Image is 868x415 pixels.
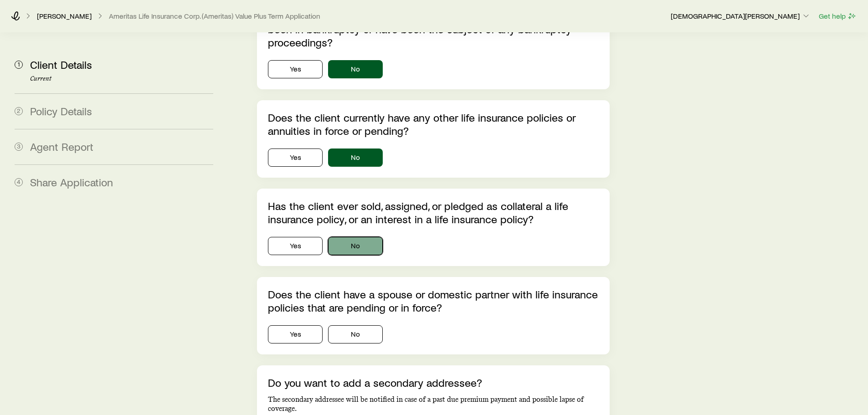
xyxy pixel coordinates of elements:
button: Yes [268,237,323,255]
p: The secondary addressee will be notified in case of a past due premium payment and possible lapse... [268,395,598,413]
label: Has the client ever sold, assigned, or pledged as collateral a life insurance policy, or an inter... [268,199,568,225]
button: Get help [818,11,857,21]
button: Yes [268,325,323,343]
button: Yes [268,149,323,167]
button: No [328,325,383,343]
span: Agent Report [30,140,93,153]
div: hasSoldLifeInsurance.value [268,237,598,255]
button: [DEMOGRAPHIC_DATA][PERSON_NAME] [670,11,811,22]
p: Current [30,75,213,82]
button: No [328,60,383,78]
span: 2 [15,107,23,115]
p: [DEMOGRAPHIC_DATA][PERSON_NAME] [671,11,811,20]
button: No [328,149,383,167]
a: [PERSON_NAME] [36,12,92,20]
label: Does the client have a spouse or domestic partner with life insurance policies that are pending o... [268,287,598,314]
span: 4 [15,178,23,186]
span: 1 [15,61,23,69]
button: Ameritas Life Insurance Corp. (Ameritas) Value Plus Term Application [108,12,321,20]
div: bankruptcy.hasBankruptcyPath [268,60,598,78]
span: Client Details [30,58,92,71]
button: Yes [268,60,323,78]
div: existingPolicies.hasExistingPolicies [268,149,598,167]
span: 3 [15,143,23,151]
label: Does the client currently have any other life insurance policies or annuities in force or pending? [268,111,575,137]
span: Policy Details [30,104,92,118]
button: No [328,237,383,255]
label: Do you want to add a secondary addressee? [268,376,482,389]
span: Share Application [30,175,113,189]
div: pendingSpousalPolicies.hasPendingSpousalPolicies [268,325,598,343]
